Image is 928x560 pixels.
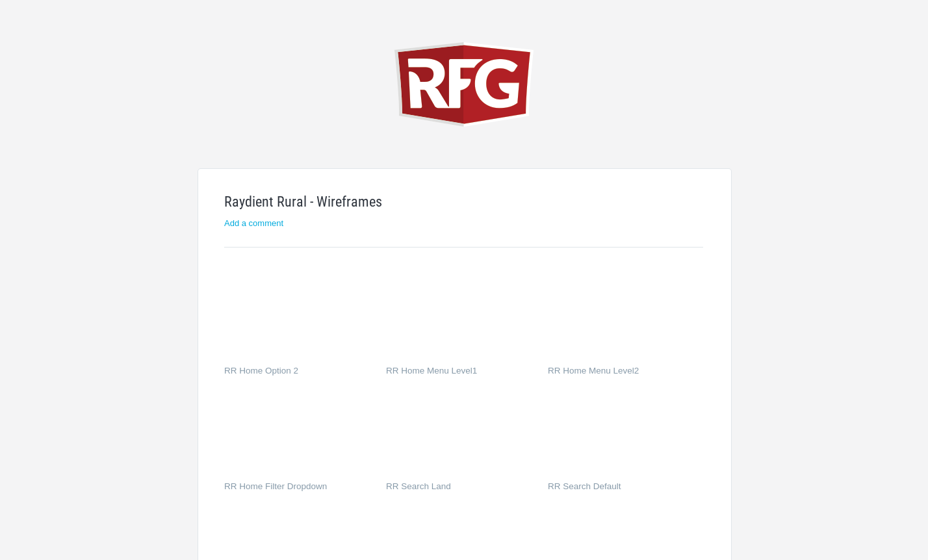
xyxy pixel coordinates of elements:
[548,482,688,495] a: RR Search Default
[548,366,688,379] a: RR Home Menu Level2
[386,366,526,379] a: RR Home Menu Level1
[224,366,364,379] a: RR Home Option 2
[386,482,526,495] a: RR Search Land
[224,482,364,495] a: RR Home Filter Dropdown
[224,218,283,228] a: Add a comment
[394,42,534,127] img: redfingroup-logo_20190917081902.png
[224,195,703,209] h1: Raydient Rural - Wireframes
